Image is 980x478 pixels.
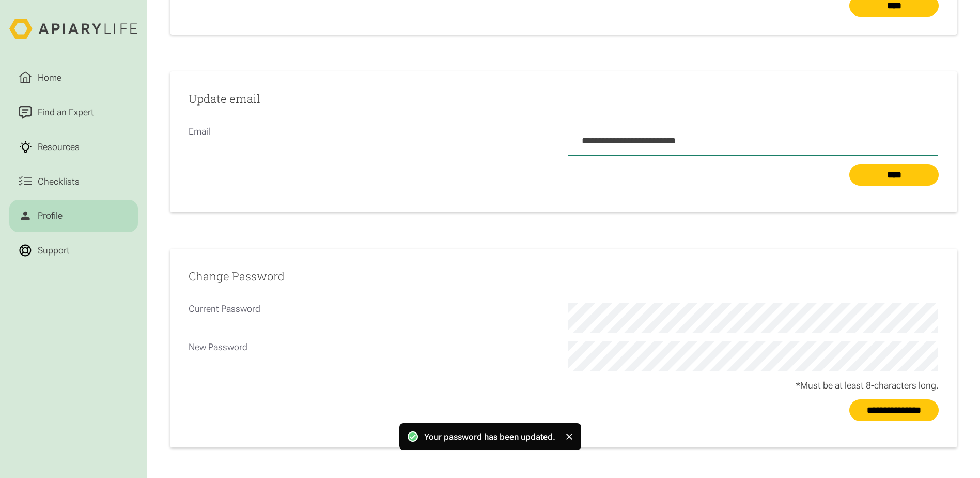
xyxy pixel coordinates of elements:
[796,380,939,391] div: *Must be at least 8-characters long.
[189,90,939,107] h2: Update email
[189,126,939,186] form: Email Form
[189,303,939,422] form: Email Form
[36,71,64,85] div: Home
[36,209,65,223] div: Profile
[9,96,138,128] a: Find an Expert
[36,140,82,154] div: Resources
[9,131,138,163] a: Resources
[424,429,555,444] div: Your password has been updated.
[189,303,559,333] p: Current Password
[36,244,72,258] div: Support
[9,62,138,94] a: Home
[36,174,82,188] div: Checklists
[189,126,559,156] p: Email
[189,341,559,371] p: New Password
[9,166,138,198] a: Checklists
[189,267,939,285] h2: Change Password
[36,106,97,119] div: Find an Expert
[9,200,138,232] a: Profile
[9,234,138,266] a: Support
